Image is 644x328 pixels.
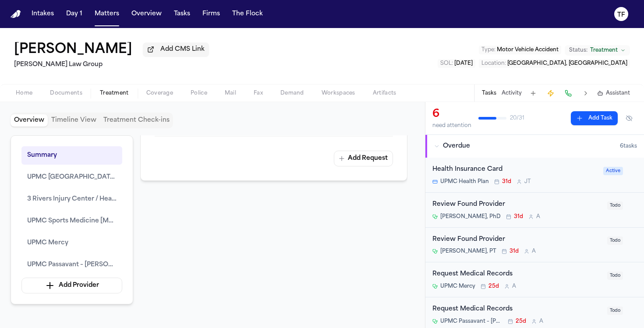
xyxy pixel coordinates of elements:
[432,304,602,314] div: Request Medical Records
[146,90,173,97] span: Coverage
[322,90,355,97] span: Workspaces
[28,6,57,22] button: Intakes
[11,10,21,18] img: Finch Logo
[100,90,129,97] span: Treatment
[21,256,122,274] button: UPMC Passavant – [PERSON_NAME]
[254,90,263,97] span: Fax
[432,107,471,121] div: 6
[425,158,644,193] div: Open task: Health Insurance Card
[50,90,82,97] span: Documents
[11,10,21,18] a: Home
[481,47,495,53] span: Type :
[91,6,123,22] button: Matters
[100,114,173,127] button: Treatment Check-ins
[191,90,207,97] span: Police
[14,42,132,58] button: Edit matter name
[432,122,471,129] div: need attention
[532,248,536,255] span: A
[510,115,524,122] span: 20 / 31
[497,47,559,53] span: Motor Vehicle Accident
[482,90,496,97] button: Tasks
[507,61,627,66] span: [GEOGRAPHIC_DATA], [GEOGRAPHIC_DATA]
[14,60,209,70] h2: [PERSON_NAME] Law Group
[21,234,122,252] button: UPMC Mercy
[565,45,630,56] button: Change status from Treatment
[502,178,511,185] span: 31d
[502,90,522,97] button: Activity
[21,168,122,187] button: UPMC [GEOGRAPHIC_DATA]
[607,272,623,280] span: Todo
[143,42,209,56] button: Add CMS Link
[488,283,499,290] span: 25d
[620,143,637,150] span: 6 task s
[14,42,132,58] h1: [PERSON_NAME]
[170,6,194,22] button: Tasks
[432,200,602,210] div: Review Found Provider
[21,212,122,230] button: UPMC Sports Medicine [MEDICAL_DATA] Program
[432,165,598,175] div: Health Insurance Card
[280,90,304,97] span: Demand
[432,269,602,279] div: Request Medical Records
[539,318,543,325] span: A
[607,236,623,245] span: Todo
[440,318,502,325] span: UPMC Passavant – [PERSON_NAME]
[438,59,475,68] button: Edit SOL: 2025-05-21
[160,45,205,54] span: Add CMS Link
[225,90,236,97] span: Mail
[21,278,122,293] button: Add Provider
[425,228,644,263] div: Open task: Review Found Provider
[510,248,519,255] span: 31d
[481,61,506,66] span: Location :
[373,90,396,97] span: Artifacts
[590,47,618,54] span: Treatment
[440,178,489,185] span: UPMC Health Plan
[607,307,623,315] span: Todo
[524,178,531,185] span: J T
[21,190,122,208] button: 3 Rivers Injury Center / HealthSource of [GEOGRAPHIC_DATA]
[440,248,496,255] span: [PERSON_NAME], PT
[425,262,644,297] div: Open task: Request Medical Records
[432,235,602,245] div: Review Found Provider
[440,213,501,220] span: [PERSON_NAME], PhD
[443,142,470,151] span: Overdue
[334,151,393,166] button: Add Request
[479,46,561,54] button: Edit Type: Motor Vehicle Accident
[440,283,475,290] span: UPMC Mercy
[607,201,623,210] span: Todo
[536,213,540,220] span: A
[425,135,644,158] button: Overdue6tasks
[597,90,630,97] button: Assistant
[21,146,122,165] button: Summary
[16,90,32,97] span: Home
[128,6,165,22] button: Overview
[562,87,574,99] button: Make a Call
[527,87,539,99] button: Add Task
[48,114,100,127] button: Timeline View
[516,318,526,325] span: 25d
[440,61,453,66] span: SOL :
[571,111,618,125] button: Add Task
[229,6,266,22] button: The Flock
[454,61,473,66] span: [DATE]
[569,47,587,54] span: Status:
[479,59,630,68] button: Edit Location: Pittsburgh, PA
[63,6,86,22] button: Day 1
[512,283,516,290] span: A
[425,193,644,228] div: Open task: Review Found Provider
[621,111,637,125] button: Hide completed tasks (⌘⇧H)
[606,90,630,97] span: Assistant
[199,6,223,22] button: Firms
[545,87,557,99] button: Create Immediate Task
[603,167,623,175] span: Active
[514,213,523,220] span: 31d
[11,114,48,127] button: Overview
